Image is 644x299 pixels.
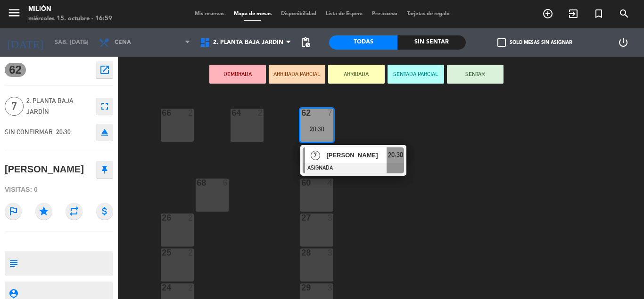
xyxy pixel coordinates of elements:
span: Lista de Espera [321,11,367,17]
label: Solo mesas sin asignar [497,38,572,47]
div: 4 [328,179,333,187]
i: star [35,203,52,220]
i: eject [99,127,110,138]
span: check_box_outline_blank [497,38,506,47]
span: Disponibilidad [276,11,321,17]
div: 3 [328,248,333,257]
span: [PERSON_NAME] [326,150,387,160]
i: outlined_flag [5,203,22,220]
i: open_in_new [99,64,110,76]
div: 7 [328,109,333,117]
i: turned_in_not [593,8,604,19]
span: Tarjetas de regalo [402,11,454,17]
i: repeat [66,203,83,220]
span: Mapa de mesas [229,11,276,17]
div: miércoles 15. octubre - 16:59 [28,14,112,24]
button: menu [7,6,21,23]
i: menu [7,6,21,20]
div: Todas [329,35,397,50]
div: 2 [258,109,264,117]
button: SENTAR [447,65,504,84]
i: attach_money [96,203,113,220]
i: person_pin [8,288,18,299]
div: 3 [328,283,333,292]
button: DEMORADA [209,65,266,84]
span: 7 [5,97,24,116]
span: Cena [115,39,131,46]
div: 6 [223,179,229,187]
span: Mis reservas [190,11,229,17]
button: SENTADA PARCIAL [388,65,444,84]
i: exit_to_app [568,8,579,19]
div: 68 [197,179,197,187]
i: arrow_drop_down [81,37,92,48]
div: 3 [328,214,333,222]
i: fullscreen [99,101,110,112]
span: 2. PLANTA BAJA JARDÍN [26,95,91,117]
button: eject [96,124,113,141]
button: open_in_new [96,61,113,78]
span: pending_actions [300,37,311,48]
i: add_circle_outline [542,8,553,19]
i: search [619,8,630,19]
div: 2 [188,248,194,257]
div: [PERSON_NAME] [5,162,84,177]
div: Milión [28,5,112,14]
button: ARRIBADA [328,65,385,84]
div: Sin sentar [397,35,466,50]
button: ARRIBADA PARCIAL [269,65,325,84]
div: Visitas: 0 [5,181,113,198]
div: 2 [188,283,194,292]
i: subject [8,258,18,268]
span: 7 [311,151,320,160]
span: 20:30 [388,149,403,161]
button: fullscreen [96,98,113,115]
div: 2 [188,109,194,117]
span: Pre-acceso [367,11,402,17]
span: SIN CONFIRMAR [5,128,53,136]
i: power_settings_new [618,37,629,48]
span: 20:30 [56,128,71,136]
div: 20:30 [300,126,333,132]
span: 2. PLANTA BAJA JARDÍN [213,39,283,46]
span: 62 [5,63,26,77]
div: 2 [188,214,194,222]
